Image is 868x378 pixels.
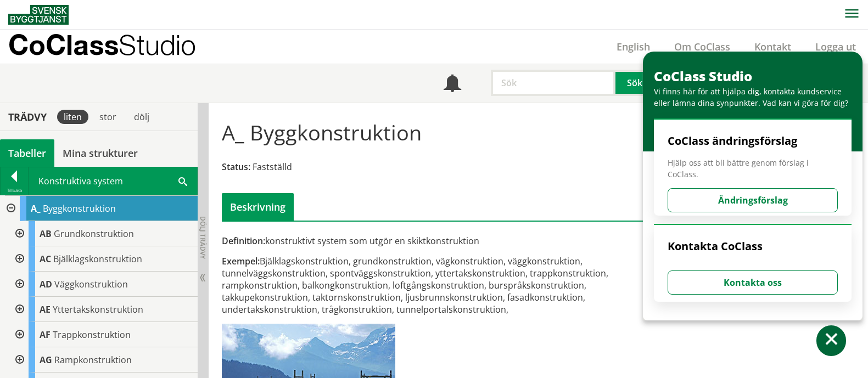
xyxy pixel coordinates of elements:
[668,188,838,212] button: Ändringsförslag
[54,139,146,167] a: Mina strukturer
[615,70,656,96] button: Sök
[253,161,292,173] span: Fastställd
[668,270,838,295] button: Kontakta oss
[54,278,128,290] span: Väggkonstruktion
[668,277,838,289] a: Kontakta oss
[662,40,742,53] a: Om CoClass
[40,278,52,290] span: AD
[222,235,265,247] span: Definition:
[222,193,294,221] div: Beskrivning
[178,175,187,187] span: Sök i tabellen
[2,111,53,123] div: Trädvy
[222,161,250,173] span: Status:
[40,329,51,341] span: AF
[40,303,51,315] span: AE
[742,40,803,53] a: Kontakt
[604,40,662,53] a: English
[8,38,196,51] p: CoClass
[198,216,208,259] span: Dölj trädvy
[40,228,52,240] span: AB
[127,110,156,124] div: dölj
[8,30,220,64] a: CoClassStudio
[668,239,838,253] h4: Kontakta CoClass
[222,255,260,267] span: Exempel:
[222,120,422,144] h1: A_ Byggkonstruktion
[1,186,28,195] div: Tillbaka
[119,29,196,61] span: Studio
[444,76,461,93] span: Notifikationer
[53,253,142,265] span: Bjälklagskonstruktion
[53,329,131,341] span: Trappkonstruktion
[654,86,857,109] div: Vi finns här för att hjälpa dig, kontakta kundservice eller lämna dina synpunkter. Vad kan vi gör...
[29,167,197,195] div: Konstruktiva system
[93,110,123,124] div: stor
[668,134,838,148] h4: CoClass ändringsförslag
[54,228,134,240] span: Grundkonstruktion
[54,354,132,366] span: Rampkonstruktion
[40,253,51,265] span: AC
[222,255,639,315] div: Bjälklagskonstruktion, grundkonstruktion, vägkonstruktion, väggkonstruktion, tunnelväggskonstrukt...
[654,67,752,85] span: CoClass Studio
[803,40,868,53] a: Logga ut
[8,5,69,25] img: Svensk Byggtjänst
[668,157,838,180] span: Hjälp oss att bli bättre genom förslag i CoClass.
[40,354,52,366] span: AG
[43,202,116,215] span: Byggkonstruktion
[31,202,41,215] span: A_
[222,235,639,247] div: konstruktivt system som utgör en skiktkonstruktion
[491,70,615,96] input: Sök
[57,110,88,124] div: liten
[53,303,143,315] span: Yttertakskonstruktion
